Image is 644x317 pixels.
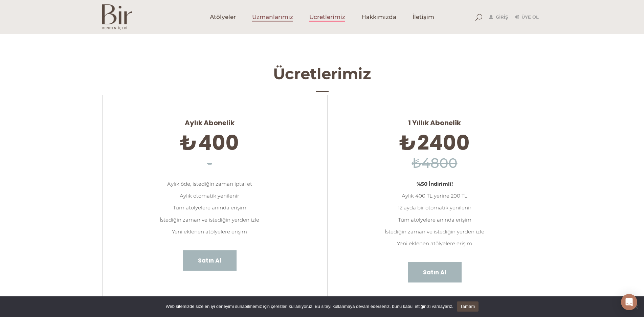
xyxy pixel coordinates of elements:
span: 2400 [418,129,470,157]
a: Satın Al [183,250,237,271]
span: ₺ [180,129,197,157]
a: Giriş [489,13,508,21]
span: Atölyeler [210,13,236,21]
li: İstediğin zaman ve istediğin yerden izle [338,226,532,237]
div: Open Intercom Messenger [621,294,637,310]
span: Web sitemizde size en iyi deneyimi sunabilmemiz için çerezleri kullanıyoruz. Bu siteyi kullanmaya... [165,303,453,310]
span: ₺ [399,129,416,157]
span: 400 [198,129,239,157]
li: Yeni eklenen atölyelere erişim [113,226,307,237]
li: Aylık otomatik yenilenir [113,190,307,202]
li: Tüm atölyelere anında erişim [113,202,307,213]
li: Tüm atölyelere anında erişim [338,214,532,226]
span: Aylık Abonelik [113,113,307,127]
a: Üye Ol [515,13,539,21]
span: 1 Yıllık Abonelik [338,113,532,127]
span: Uzmanlarımız [252,13,293,21]
a: Satın Al [408,262,462,282]
span: Satın Al [198,256,221,265]
span: Hakkımızda [361,13,396,21]
li: Aylık öde, istediğin zaman iptal et [113,178,307,190]
strong: %50 İndirimli! [417,181,453,187]
li: İstediğin zaman ve istediğin yerden izle [113,214,307,226]
li: 12 ayda bir otomatik yenilenir [338,202,532,213]
a: Tamam [457,301,479,312]
span: Ücretlerimiz [309,13,345,21]
li: Aylık 400 TL yerine 200 TL [338,190,532,202]
h6: - [113,153,307,173]
span: İletişim [413,13,434,21]
span: Satın Al [423,268,446,277]
li: Yeni eklenen atölyelere erişim [338,237,532,249]
h6: ₺4800 [338,153,532,173]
